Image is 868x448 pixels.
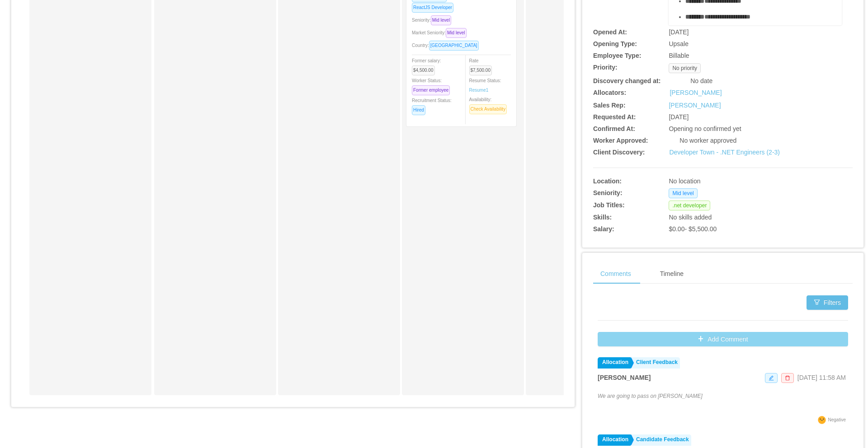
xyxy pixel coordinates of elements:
button: icon: plusAdd Comment [598,332,848,346]
span: Former salary: [412,58,441,73]
b: Salary: [593,225,614,233]
a: Client Feedback [632,357,680,369]
span: Availability: [469,97,511,112]
span: Market Seniority: [412,30,470,35]
span: [DATE] [669,113,689,121]
span: Former employee [412,85,450,95]
span: [DATE] [669,28,689,36]
span: No worker approved [679,137,736,144]
a: Allocation [598,434,631,446]
b: Location: [593,177,622,185]
span: No priority [669,63,701,73]
span: No skills added [669,214,712,221]
b: Requested At: [593,113,636,121]
a: Allocation [598,357,631,369]
b: Priority: [593,64,618,71]
div: Timeline [653,264,691,284]
div: Comments [593,264,638,284]
b: Worker Approved: [593,137,648,144]
span: No date [690,77,712,84]
span: [GEOGRAPHIC_DATA] [429,41,479,51]
span: Negative [828,417,846,422]
span: Billable [669,52,689,59]
span: Rate [469,58,496,73]
a: [PERSON_NAME] [670,88,722,98]
b: Seniority: [593,189,623,196]
a: Candidate Feedback [632,434,691,446]
span: ReactJS Developer [412,3,453,13]
span: Worker Status: [412,78,453,93]
b: Discovery changed at: [593,77,660,84]
span: $0.00 - $5,500.00 [669,225,717,233]
a: Resume1 [469,87,489,93]
b: Opened At: [593,28,627,36]
em: We are going to pass on [PERSON_NAME] [598,393,703,399]
span: Upsale [669,40,689,47]
span: Mid level [431,15,451,25]
b: Employee Type: [593,52,641,59]
b: Confirmed At: [593,125,635,132]
i: icon: edit [769,375,774,381]
span: Country: [412,43,482,48]
b: Sales Rep: [593,102,626,109]
span: Hired [412,105,425,115]
span: .net developer [669,201,710,210]
i: icon: delete [785,375,790,381]
span: $4,500.00 [412,65,435,75]
span: Mid level [669,188,697,198]
b: Client Discovery: [593,149,645,156]
span: $7,500.00 [469,65,492,75]
span: Seniority: [412,18,455,23]
div: No location [669,177,798,186]
strong: [PERSON_NAME] [598,374,651,381]
span: [DATE] 11:58 AM [797,374,846,381]
span: Recruitment Status: [412,98,452,112]
b: Opening Type: [593,40,637,47]
a: [PERSON_NAME] [669,102,721,109]
b: Skills: [593,214,612,221]
button: icon: filterFilters [807,295,848,310]
span: Check Availability [469,104,507,114]
a: Developer Town - .NET Engineers (2-3) [669,149,780,156]
span: Opening no confirmed yet [669,125,741,132]
span: Mid level [446,28,466,38]
b: Allocators: [593,89,626,96]
b: Job Titles: [593,201,625,209]
span: Resume Status: [469,78,501,93]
